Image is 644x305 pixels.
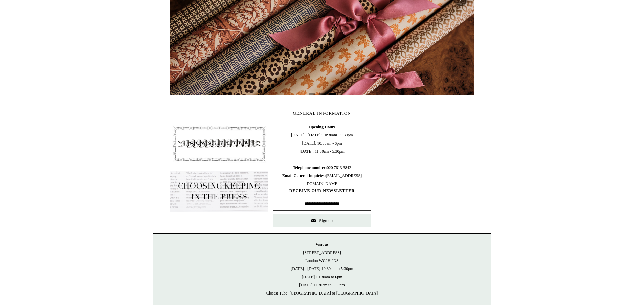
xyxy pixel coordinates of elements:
[319,93,326,95] button: Page 2
[376,123,474,224] iframe: google_map
[316,242,329,247] strong: Visit us
[325,165,327,170] b: :
[319,218,333,223] span: Sign up
[329,93,336,95] button: Page 3
[273,214,371,227] button: Sign up
[282,173,326,178] b: Email General Inquiries:
[293,111,351,116] span: GENERAL INFORMATION
[273,188,371,194] span: RECEIVE OUR NEWSLETTER
[282,173,362,186] span: [EMAIL_ADDRESS][DOMAIN_NAME]
[160,240,485,297] p: [STREET_ADDRESS] London WC2H 9NS [DATE] - [DATE] 10:30am to 5:30pm [DATE] 10.30am to 6pm [DATE] 1...
[170,123,268,165] img: pf-4db91bb9--1305-Newsletter-Button_1200x.jpg
[170,171,268,213] img: pf-635a2b01-aa89-4342-bbcd-4371b60f588c--In-the-press-Button_1200x.jpg
[273,123,371,188] span: [DATE] - [DATE]: 10:30am - 5:30pm [DATE]: 10.30am - 6pm [DATE]: 11.30am - 5.30pm 020 7613 3842
[293,165,327,170] b: Telephone number
[309,93,315,95] button: Page 1
[309,125,335,129] b: Opening Hours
